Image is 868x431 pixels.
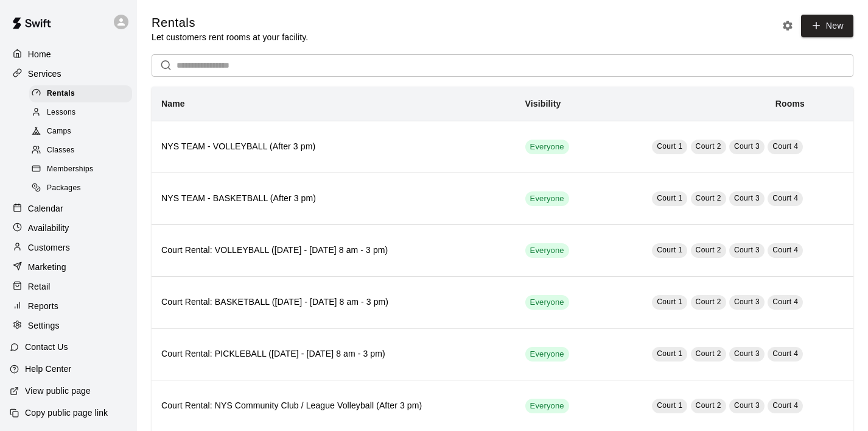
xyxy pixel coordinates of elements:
[525,193,569,205] span: Everyone
[29,180,132,197] div: Packages
[657,194,682,202] span: Court 1
[152,31,308,43] p: Let customers rent rooms at your facility.
[779,16,797,35] button: Rental settings
[525,295,569,310] div: This service is visible to all of your customers
[772,401,798,410] span: Court 4
[696,194,721,202] span: Court 2
[29,123,132,140] div: Camps
[525,401,569,412] span: Everyone
[10,258,127,276] a: Marketing
[29,103,137,122] a: Lessons
[25,363,71,375] p: Help Center
[161,99,185,109] b: Name
[10,316,127,335] a: Settings
[47,163,93,176] span: Memberships
[525,245,569,257] span: Everyone
[657,297,682,306] span: Court 1
[29,85,132,102] div: Rentals
[25,385,91,397] p: View public page
[28,261,66,273] p: Marketing
[47,88,75,100] span: Rentals
[734,194,760,202] span: Court 3
[161,399,506,413] h6: Court Rental: NYS Community Club / League Volleyball (After 3 pm)
[696,401,721,410] span: Court 2
[525,99,561,109] b: Visibility
[696,246,721,254] span: Court 2
[657,142,682,151] span: Court 1
[161,347,506,361] h6: Court Rental: PICKLEBALL ([DATE] - [DATE] 8 am - 3 pm)
[772,142,798,151] span: Court 4
[525,140,569,154] div: This service is visible to all of your customers
[734,349,760,358] span: Court 3
[734,297,760,306] span: Court 3
[28,202,63,215] p: Calendar
[525,399,569,413] div: This service is visible to all of your customers
[29,123,137,141] a: Camps
[152,15,308,31] h5: Rentals
[696,297,721,306] span: Court 2
[10,297,127,315] a: Reports
[47,182,81,194] span: Packages
[29,141,137,160] a: Classes
[657,349,682,358] span: Court 1
[696,142,721,151] span: Court 2
[525,349,569,360] span: Everyone
[772,349,798,358] span: Court 4
[772,297,798,306] span: Court 4
[525,141,569,153] span: Everyone
[772,194,798,202] span: Court 4
[525,297,569,308] span: Everyone
[47,144,74,157] span: Classes
[775,99,805,109] b: Rooms
[10,45,127,63] a: Home
[657,246,682,254] span: Court 1
[525,191,569,206] div: This service is visible to all of your customers
[161,192,506,205] h6: NYS TEAM - BASKETBALL (After 3 pm)
[801,15,853,37] a: New
[161,296,506,309] h6: Court Rental: BASKETBALL ([DATE] - [DATE] 8 am - 3 pm)
[29,160,137,179] a: Memberships
[28,48,51,60] p: Home
[29,142,132,159] div: Classes
[29,104,132,121] div: Lessons
[10,238,127,257] a: Customers
[657,401,682,410] span: Court 1
[28,68,61,80] p: Services
[10,277,127,296] a: Retail
[772,246,798,254] span: Court 4
[28,222,69,234] p: Availability
[734,142,760,151] span: Court 3
[28,280,51,293] p: Retail
[47,126,71,138] span: Camps
[696,349,721,358] span: Court 2
[10,219,127,237] a: Availability
[10,65,127,83] a: Services
[28,319,60,332] p: Settings
[25,407,108,419] p: Copy public page link
[10,199,127,218] a: Calendar
[525,243,569,258] div: This service is visible to all of your customers
[525,347,569,362] div: This service is visible to all of your customers
[734,401,760,410] span: Court 3
[28,300,58,312] p: Reports
[28,241,70,254] p: Customers
[29,161,132,178] div: Memberships
[734,246,760,254] span: Court 3
[29,179,137,198] a: Packages
[161,140,506,154] h6: NYS TEAM - VOLLEYBALL (After 3 pm)
[25,341,68,353] p: Contact Us
[161,244,506,257] h6: Court Rental: VOLLEYBALL ([DATE] - [DATE] 8 am - 3 pm)
[29,84,137,103] a: Rentals
[47,107,76,119] span: Lessons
